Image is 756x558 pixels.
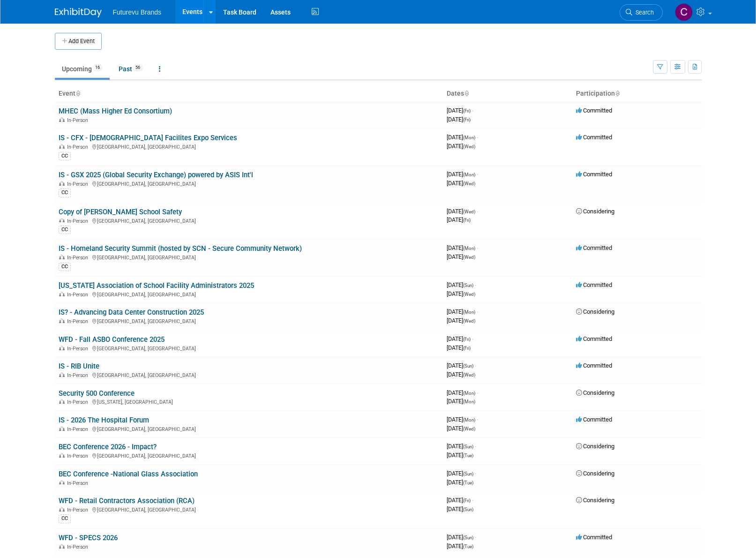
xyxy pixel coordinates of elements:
[113,8,162,16] span: Futurevu Brands
[112,60,150,78] a: Past56
[59,318,65,323] img: In-Person Event
[463,318,475,324] span: (Wed)
[67,399,91,405] span: In-Person
[59,389,135,398] a: Security 500 Conference
[447,317,475,324] span: [DATE]
[475,534,476,541] span: -
[576,416,612,423] span: Committed
[463,309,475,315] span: (Mon)
[463,117,471,122] span: (Fri)
[475,281,476,288] span: -
[55,60,110,78] a: Upcoming16
[447,344,471,351] span: [DATE]
[576,497,614,504] span: Considering
[463,471,473,476] span: (Sun)
[472,107,473,114] span: -
[475,362,476,369] span: -
[477,308,478,315] span: -
[463,283,473,288] span: (Sun)
[447,107,473,114] span: [DATE]
[447,362,476,369] span: [DATE]
[59,189,71,197] div: CC
[59,217,439,224] div: [GEOGRAPHIC_DATA], [GEOGRAPHIC_DATA]
[67,372,91,378] span: In-Person
[67,453,91,459] span: In-Person
[59,507,65,512] img: In-Person Event
[477,134,478,141] span: -
[447,497,473,504] span: [DATE]
[572,86,702,102] th: Participation
[55,8,102,17] img: ExhibitDay
[59,344,439,352] div: [GEOGRAPHIC_DATA], [GEOGRAPHIC_DATA]
[447,452,473,459] span: [DATE]
[576,107,612,114] span: Committed
[67,544,91,550] span: In-Person
[576,281,612,288] span: Committed
[443,86,572,102] th: Dates
[576,244,612,251] span: Committed
[447,389,478,396] span: [DATE]
[59,107,172,115] a: MHEC (Mass Higher Ed Consortium)
[447,479,473,486] span: [DATE]
[59,480,65,485] img: In-Person Event
[59,514,71,523] div: CC
[463,453,473,458] span: (Tue)
[463,399,475,404] span: (Mon)
[463,544,473,549] span: (Tue)
[463,218,471,223] span: (Fri)
[447,505,473,513] span: [DATE]
[59,181,65,186] img: In-Person Event
[447,425,475,432] span: [DATE]
[447,116,471,123] span: [DATE]
[447,143,475,150] span: [DATE]
[447,398,475,405] span: [DATE]
[59,180,439,187] div: [GEOGRAPHIC_DATA], [GEOGRAPHIC_DATA]
[59,452,439,459] div: [GEOGRAPHIC_DATA], [GEOGRAPHIC_DATA]
[463,135,475,140] span: (Mon)
[576,470,614,477] span: Considering
[59,497,195,505] a: WFD - Retail Contractors Association (RCA)
[463,507,473,512] span: (Sun)
[576,308,614,315] span: Considering
[463,426,475,431] span: (Wed)
[447,281,476,288] span: [DATE]
[620,4,663,21] a: Search
[67,117,91,123] span: In-Person
[447,208,478,215] span: [DATE]
[464,90,469,97] a: Sort by Start Date
[59,443,157,451] a: BEC Conference 2026 - Impact?
[59,534,118,542] a: WFD - SPECS 2026
[59,255,65,259] img: In-Person Event
[576,534,612,541] span: Committed
[463,391,475,396] span: (Mon)
[447,134,478,141] span: [DATE]
[615,90,620,97] a: Sort by Participation Type
[59,218,65,223] img: In-Person Event
[55,86,443,102] th: Event
[59,117,65,122] img: In-Person Event
[59,317,439,324] div: [GEOGRAPHIC_DATA], [GEOGRAPHIC_DATA]
[477,208,478,215] span: -
[67,426,91,432] span: In-Person
[463,209,475,214] span: (Wed)
[59,144,65,149] img: In-Person Event
[59,134,237,142] a: IS - CFX - [DEMOGRAPHIC_DATA] Facilites Expo Services
[59,426,65,431] img: In-Person Event
[463,346,471,351] span: (Fri)
[463,255,475,260] span: (Wed)
[447,253,475,260] span: [DATE]
[59,281,254,290] a: [US_STATE] Association of School Facility Administrators 2025
[59,226,71,234] div: CC
[463,337,471,342] span: (Fri)
[447,290,475,297] span: [DATE]
[675,3,693,21] img: CHERYL CLOWES
[576,389,614,396] span: Considering
[67,480,91,486] span: In-Person
[463,417,475,422] span: (Mon)
[475,470,476,477] span: -
[632,9,654,16] span: Search
[59,308,204,317] a: IS? - Advancing Data Center Construction 2025
[463,444,473,449] span: (Sun)
[447,543,473,550] span: [DATE]
[59,416,149,424] a: IS - 2026 The Hospital Forum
